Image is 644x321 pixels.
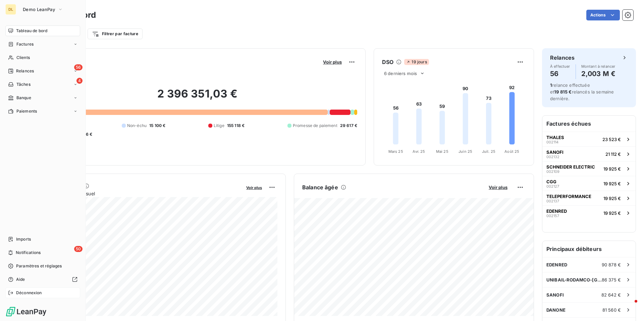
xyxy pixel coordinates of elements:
span: 29 617 € [340,123,357,129]
div: DL [5,4,16,15]
tspan: Juil. 25 [482,149,495,154]
span: relance effectuée et relancés la semaine dernière. [550,82,614,101]
span: 23 523 € [602,137,621,142]
span: Relances [16,68,34,74]
span: Tableau de bord [16,28,47,34]
a: 56Relances [5,66,80,76]
span: Voir plus [323,59,342,65]
span: 86 375 € [602,277,621,282]
span: 81 560 € [602,307,621,313]
span: Aide [16,276,25,282]
span: Paiements [16,108,37,114]
a: Clients [5,52,80,63]
span: 82 642 € [601,292,621,298]
button: CGG00212719 925 € [542,176,636,191]
h2: 2 396 351,03 € [38,87,357,107]
span: Tâches [16,81,31,87]
button: EDENRED00215719 925 € [542,205,636,220]
span: Demo LeanPay [23,7,55,12]
tspan: Juin 25 [459,149,472,154]
h6: DSO [382,58,393,66]
h4: 56 [550,68,570,79]
span: 002132 [546,155,559,159]
a: Aide [5,274,80,285]
span: 21 112 € [605,151,621,157]
span: À effectuer [550,64,570,68]
span: Montant à relancer [581,64,615,68]
span: 15 100 € [149,123,165,129]
button: SANOFI00213221 112 € [542,146,636,161]
span: TELEPERFORMANCE [546,194,591,199]
h4: 2,003 M € [581,68,615,79]
span: Déconnexion [16,290,42,296]
span: SANOFI [546,149,563,155]
span: 4 [76,78,83,84]
button: TELEPERFORMANCE00213719 925 € [542,191,636,205]
tspan: Avr. 25 [413,149,425,154]
span: SANOFI [546,292,564,298]
span: Clients [16,55,30,61]
a: Factures [5,39,80,50]
span: Imports [16,236,31,242]
span: 002109 [546,170,559,174]
span: Paramètres et réglages [16,263,62,269]
a: Imports [5,234,80,245]
span: Factures [16,41,34,47]
a: 4Tâches [5,79,80,90]
span: 155 118 € [227,123,245,129]
span: 19 925 € [603,181,621,186]
span: Banque [16,95,31,101]
span: Notifications [16,250,41,256]
button: SCHNEIDER ELECTRIC00210919 925 € [542,161,636,176]
span: 19 jours [404,59,429,65]
span: 1 [550,82,552,88]
span: Promesse de paiement [293,123,337,129]
button: Actions [586,10,620,20]
span: 6 derniers mois [384,71,417,76]
span: THALES [546,135,564,140]
span: 002157 [546,214,559,218]
a: Tableau de bord [5,25,80,36]
a: Paramètres et réglages [5,261,80,271]
span: 56 [74,64,83,70]
span: 002127 [546,184,559,188]
tspan: Mai 25 [436,149,448,154]
img: Logo LeanPay [5,306,47,317]
span: EDENRED [546,262,567,267]
span: 19 925 € [603,210,621,216]
button: Filtrer par facture [88,28,143,39]
span: 19 815 € [554,89,572,94]
h6: Balance âgée [302,183,338,191]
span: 50 [74,246,83,252]
span: SCHNEIDER ELECTRIC [546,164,595,170]
iframe: Intercom live chat [621,298,637,314]
tspan: Août 25 [504,149,519,154]
a: Paiements [5,106,80,117]
span: Litige [214,123,224,129]
span: DANONE [546,307,566,313]
h6: Relances [550,54,575,62]
span: 002114 [546,140,558,144]
span: EDENRED [546,208,567,214]
span: CGG [546,179,556,184]
button: THALES00211423 523 € [542,132,636,146]
h6: Principaux débiteurs [542,241,636,257]
span: Chiffre d'affaires mensuel [38,190,241,197]
span: Voir plus [489,185,507,190]
span: UNIBAIL-RODAMCO-[GEOGRAPHIC_DATA] [546,277,602,282]
span: Voir plus [246,185,262,190]
button: Voir plus [487,184,509,190]
h6: Factures échues [542,116,636,132]
button: Voir plus [321,59,344,65]
tspan: Mars 25 [388,149,403,154]
span: 90 878 € [602,262,621,267]
span: Non-échu [127,123,147,129]
button: Voir plus [244,184,264,190]
span: 002137 [546,199,559,203]
a: Banque [5,92,80,103]
span: 19 925 € [603,166,621,172]
span: 19 925 € [603,196,621,201]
